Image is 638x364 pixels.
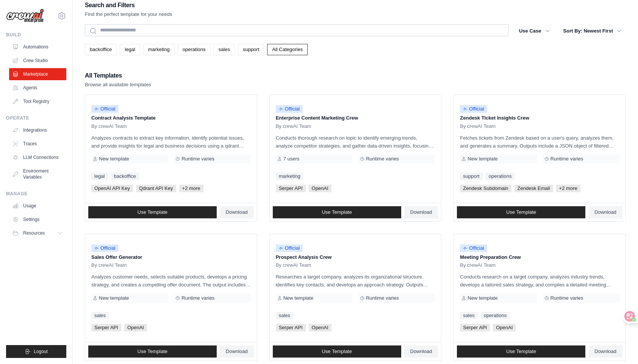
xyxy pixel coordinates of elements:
span: Runtime varies [550,295,583,301]
div: Operate [6,115,66,121]
a: sales [214,44,235,55]
p: Zendesk Ticket Insights Crew [460,114,619,122]
span: Official [276,244,303,252]
span: +2 more [179,185,203,192]
a: Download [588,206,622,218]
span: Runtime varies [181,156,214,162]
p: Prospect Analysis Crew [276,254,435,261]
span: OpenAI [309,185,332,192]
span: Runtime varies [366,295,399,301]
button: Logout [6,345,66,358]
a: Crew Studio [9,54,66,67]
p: Sales Offer Generator [91,254,251,261]
span: New template [283,295,313,301]
span: Use Template [138,209,167,215]
span: By crewAI Team [91,123,127,129]
span: Download [410,209,432,215]
p: Browse all available templates [85,81,151,89]
span: By crewAI Team [276,123,311,129]
span: Use Template [322,348,352,355]
span: Official [91,105,119,113]
span: Serper API [276,324,306,331]
a: Settings [9,213,66,226]
span: By crewAI Team [460,123,496,129]
button: Sort By: Newest First [559,24,626,38]
a: support [460,173,482,180]
span: Use Template [322,209,352,215]
a: backoffice [111,173,139,180]
a: support [238,44,264,55]
p: Conducts research on a target company, analyzes industry trends, develops a tailored sales strate... [460,273,619,289]
span: OpenAI [309,324,332,331]
a: Download [588,345,622,358]
img: Logo [6,9,44,23]
a: Use Template [457,345,585,358]
span: Use Template [506,348,536,355]
a: Use Template [273,345,401,358]
span: Qdrant API Key [136,185,176,192]
span: New template [468,295,497,301]
div: Build [6,32,66,38]
a: Download [404,206,438,218]
span: 7 users [283,156,300,162]
a: Traces [9,138,66,150]
span: Zendesk Email [514,185,553,192]
span: Use Template [506,209,536,215]
span: Runtime varies [181,295,214,301]
a: marketing [143,44,175,55]
a: Tool Registry [9,95,66,107]
p: Contract Analysis Template [91,114,251,122]
span: Zendesk Subdomain [460,185,511,192]
p: Conducts thorough research on topic to identify emerging trends, analyze competitor strategies, a... [276,134,435,150]
span: Runtime varies [366,156,399,162]
a: LLM Connections [9,151,66,163]
a: operations [486,173,515,180]
p: Meeting Preparation Crew [460,254,619,261]
a: backoffice [85,44,117,55]
a: Marketplace [9,68,66,80]
span: Official [460,244,487,252]
a: operations [481,312,510,319]
a: sales [91,312,109,319]
button: Resources [9,227,66,239]
p: Analyzes contracts to extract key information, identify potential issues, and provide insights fo... [91,134,251,150]
p: Researches a target company, analyzes its organizational structure, identifies key contacts, and ... [276,273,435,289]
a: marketing [276,173,303,180]
p: Enterprise Content Marketing Crew [276,114,435,122]
p: Find the perfect template for your needs [85,11,172,18]
span: Download [594,209,616,215]
span: OpenAI [124,324,147,331]
a: Download [220,345,254,358]
a: Use Template [88,345,217,358]
span: Download [410,348,432,355]
span: OpenAI [493,324,516,331]
span: Download [226,209,248,215]
span: OpenAI API Key [91,185,133,192]
a: operations [178,44,211,55]
span: Download [594,348,616,355]
span: Use Template [138,348,167,355]
span: Official [91,244,119,252]
span: New template [468,156,497,162]
span: Serper API [276,185,306,192]
div: Manage [6,191,66,197]
a: Download [220,206,254,218]
span: New template [99,295,129,301]
span: Official [460,105,487,113]
a: All Categories [267,44,308,55]
a: legal [120,44,140,55]
a: Use Template [273,206,401,218]
span: By crewAI Team [460,262,496,268]
h2: All Templates [85,70,151,81]
span: Logout [34,348,48,355]
a: Download [404,345,438,358]
p: Analyzes customer needs, selects suitable products, develops a pricing strategy, and creates a co... [91,273,251,289]
span: Serper API [91,324,121,331]
button: Use Case [514,24,554,38]
a: sales [276,312,293,319]
span: Resources [23,230,45,236]
span: By crewAI Team [91,262,127,268]
a: sales [460,312,477,319]
a: Environment Variables [9,165,66,183]
a: Use Template [88,206,217,218]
